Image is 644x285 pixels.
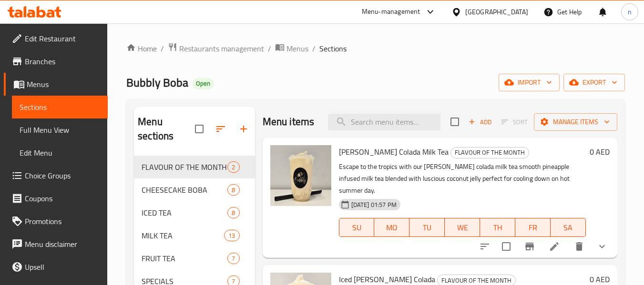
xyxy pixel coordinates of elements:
[551,218,586,237] button: SA
[142,161,227,173] div: FLAVOUR OF THE MONTH
[465,115,495,129] button: Add
[4,233,108,256] a: Menu disclaimer
[192,78,214,89] div: Open
[20,147,100,158] span: Edit Menu
[142,184,227,196] span: CHEESECAKE BOBA
[4,73,108,96] a: Menus
[451,147,529,158] span: FLAVOUR OF THE MONTH
[134,224,255,247] div: MILK TEA13
[496,236,516,256] span: Select to update
[227,161,239,173] div: items
[228,163,239,172] span: 2
[179,43,264,54] span: Restaurants management
[286,43,308,54] span: Menus
[571,77,617,88] span: export
[515,218,551,237] button: FR
[465,115,495,129] span: Add item
[20,101,100,113] span: Sections
[4,210,108,233] a: Promotions
[4,187,108,210] a: Coupons
[328,114,440,130] input: search
[4,27,108,50] a: Edit Restaurant
[12,96,108,118] a: Sections
[142,253,227,264] span: FRUIT TEA
[25,56,100,67] span: Branches
[20,124,100,136] span: Full Menu View
[518,235,541,258] button: Branch-specific-item
[4,256,108,278] a: Upsell
[339,161,586,197] p: Escape to the tropics with our [PERSON_NAME] colada milk tea smooth pineapple infused milk tea bl...
[25,238,100,250] span: Menu disclaimer
[268,43,271,54] li: /
[25,170,100,181] span: Choice Groups
[568,235,591,258] button: delete
[378,221,406,235] span: MO
[25,193,100,204] span: Coupons
[227,207,239,218] div: items
[27,79,100,90] span: Menus
[126,43,157,54] a: Home
[161,43,164,54] li: /
[168,42,264,55] a: Restaurants management
[445,112,465,132] span: Select section
[228,186,239,195] span: 8
[319,43,347,54] span: Sections
[142,207,227,218] span: ICED TEA
[227,253,239,264] div: items
[591,235,613,258] button: show more
[534,113,617,131] button: Manage items
[339,145,449,159] span: [PERSON_NAME] Colada Milk Tea
[348,200,400,209] span: [DATE] 01:57 PM
[4,50,108,73] a: Branches
[343,221,371,235] span: SU
[409,218,445,237] button: TU
[473,235,496,258] button: sort-choices
[228,254,239,263] span: 7
[480,218,515,237] button: TH
[138,115,194,143] h2: Menu sections
[134,178,255,201] div: CHEESECAKE BOBA8
[134,156,255,178] div: FLAVOUR OF THE MONTH2
[25,216,100,227] span: Promotions
[499,74,560,91] button: import
[25,261,100,273] span: Upsell
[628,7,632,17] span: n
[374,218,409,237] button: MO
[467,117,493,128] span: Add
[549,241,560,252] a: Edit menu item
[270,145,331,206] img: Pina Colada Milk Tea
[126,72,188,93] span: Bubbly Boba
[227,184,239,196] div: items
[126,42,625,55] nav: breadcrumb
[413,221,441,235] span: TU
[495,115,534,129] span: Select section first
[25,33,100,44] span: Edit Restaurant
[275,42,308,55] a: Menus
[484,221,511,235] span: TH
[4,164,108,187] a: Choice Groups
[449,221,476,235] span: WE
[142,230,224,241] span: MILK TEA
[192,79,214,88] span: Open
[590,145,610,158] h6: 0 AED
[232,118,255,140] button: Add section
[506,77,552,88] span: import
[189,119,209,139] span: Select all sections
[362,6,420,18] div: Menu-management
[263,115,315,129] h2: Menu items
[134,201,255,224] div: ICED TEA8
[134,247,255,270] div: FRUIT TEA7
[224,230,239,241] div: items
[12,118,108,141] a: Full Menu View
[519,221,547,235] span: FR
[312,43,316,54] li: /
[596,241,608,252] svg: Show Choices
[228,208,239,217] span: 8
[450,147,529,158] div: FLAVOUR OF THE MONTH
[12,141,108,164] a: Edit Menu
[225,231,239,240] span: 13
[339,218,375,237] button: SU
